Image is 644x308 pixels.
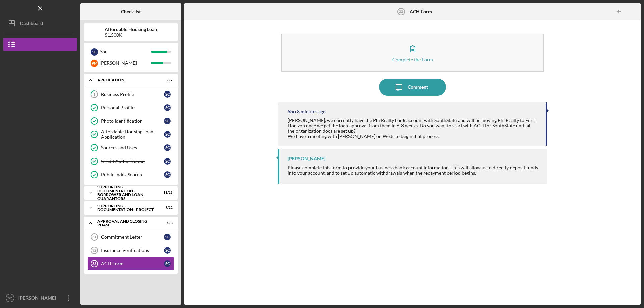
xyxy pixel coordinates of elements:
[87,114,174,128] a: Photo IdentificationSC
[93,92,95,97] tspan: 1
[3,291,77,305] button: SC[PERSON_NAME]
[164,118,171,124] div: S C
[408,79,428,96] div: Comment
[92,235,96,239] tspan: 31
[87,230,174,244] a: 31Commitment LetterSC
[161,78,173,82] div: 6 / 7
[87,244,174,257] a: 32Insurance VerificationsSC
[399,10,403,14] tspan: 33
[91,48,98,56] div: S C
[8,296,12,300] text: SC
[92,262,96,266] tspan: 33
[164,247,171,254] div: S C
[97,204,156,212] div: Supporting Documentation - Project
[101,105,164,110] div: Personal Profile
[101,91,164,97] div: Business Profile
[100,46,151,57] div: You
[410,9,432,14] b: ACH Form
[101,129,164,140] div: Affordable Housing Loan Application
[164,131,171,138] div: S C
[101,234,164,240] div: Commitment Letter
[288,165,541,176] div: Please complete this form to provide your business bank account information. This will allow us t...
[164,260,171,267] div: S C
[101,172,164,177] div: Public Index Search
[101,261,164,266] div: ACH Form
[161,221,173,225] div: 0 / 3
[164,91,171,98] div: S C
[164,144,171,151] div: S C
[87,101,174,114] a: Personal ProfileSC
[105,32,157,38] div: $1,500K
[379,79,446,96] button: Comment
[87,257,174,270] a: 33ACH FormSC
[297,109,326,114] time: 2025-08-26 15:37
[91,60,98,67] div: P M
[101,145,164,150] div: Sources and Uses
[87,168,174,181] a: Public Index SearchSC
[101,118,164,124] div: Photo Identification
[161,191,173,195] div: 13 / 13
[392,57,433,62] div: Complete the Form
[87,128,174,141] a: Affordable Housing Loan ApplicationSC
[164,234,171,240] div: S C
[164,158,171,165] div: S C
[101,159,164,164] div: Credit Authorization
[164,171,171,178] div: S C
[121,9,141,14] b: Checklist
[288,109,296,114] div: You
[97,219,156,227] div: Approval and Closing Phase
[288,156,325,161] div: [PERSON_NAME]
[281,34,544,72] button: Complete the Form
[100,57,151,69] div: [PERSON_NAME]
[3,17,77,30] button: Dashboard
[20,17,43,32] div: Dashboard
[87,155,174,168] a: Credit AuthorizationSC
[105,27,157,32] b: Affordable Housing Loan
[87,87,174,101] a: 1Business ProfileSC
[164,104,171,111] div: S C
[17,291,60,306] div: [PERSON_NAME]
[161,206,173,210] div: 9 / 12
[288,118,539,139] div: [PERSON_NAME], we currently have the Phi Realty bank account with SouthState and will be moving P...
[87,141,174,155] a: Sources and UsesSC
[92,248,96,252] tspan: 32
[97,78,156,82] div: Application
[101,248,164,253] div: Insurance Verifications
[97,185,156,200] div: Supporting Documentation - Borrower and Loan Guarantors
